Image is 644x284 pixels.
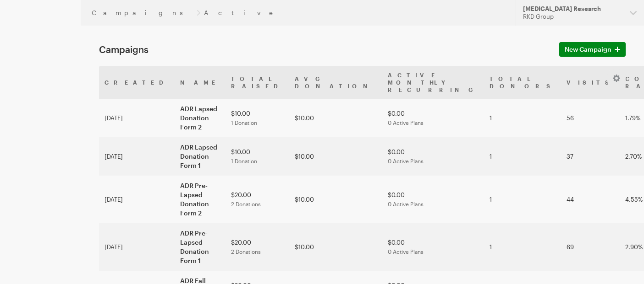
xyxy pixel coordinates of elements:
td: $0.00 [382,99,484,137]
th: Total Donors [484,66,561,99]
td: ADR Lapsed Donation Form 1 [175,137,226,176]
td: $20.00 [226,223,289,271]
td: [DATE] [99,176,175,223]
td: $10.00 [289,99,382,137]
span: 0 Active Plans [388,201,424,207]
td: 1 [484,223,561,271]
span: 2 Donations [231,201,261,207]
td: 1 [484,99,561,137]
td: [DATE] [99,137,175,176]
h1: Campaigns [99,44,548,55]
td: ADR Lapsed Donation Form 2 [175,99,226,137]
td: 56 [561,99,620,137]
td: $10.00 [289,223,382,271]
td: [DATE] [99,223,175,271]
td: $0.00 [382,137,484,176]
div: RKD Group [523,13,622,21]
div: [MEDICAL_DATA] Research [523,5,622,13]
th: Total Raised [226,66,289,99]
th: Visits [561,66,620,99]
td: $20.00 [226,176,289,223]
td: $10.00 [226,137,289,176]
span: 2 Donations [231,248,261,255]
th: Active Monthly Recurring [382,66,484,99]
th: Created [99,66,175,99]
td: 44 [561,176,620,223]
th: Name [175,66,226,99]
td: 1 [484,176,561,223]
td: $0.00 [382,176,484,223]
td: 69 [561,223,620,271]
span: 0 Active Plans [388,158,424,164]
span: 0 Active Plans [388,248,424,255]
td: $0.00 [382,223,484,271]
td: 1 [484,137,561,176]
td: $10.00 [289,137,382,176]
td: 37 [561,137,620,176]
span: 0 Active Plans [388,119,424,126]
span: 1 Donation [231,119,257,126]
a: Campaigns [92,9,193,16]
td: ADR Pre-Lapsed Donation Form 1 [175,223,226,271]
span: 1 Donation [231,158,257,164]
a: New Campaign [559,42,626,57]
span: New Campaign [565,44,611,55]
td: $10.00 [226,99,289,137]
td: [DATE] [99,99,175,137]
td: ADR Pre-Lapsed Donation Form 2 [175,176,226,223]
td: $10.00 [289,176,382,223]
th: Avg Donation [289,66,382,99]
